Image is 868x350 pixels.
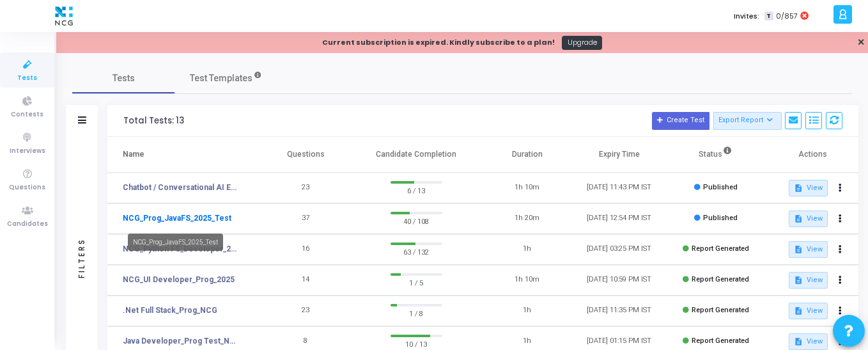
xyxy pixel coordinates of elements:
button: View [789,303,828,319]
td: [DATE] 12:54 PM IST [573,203,665,234]
th: Status [665,137,766,173]
th: Name [107,137,260,173]
mat-icon: description [794,337,803,346]
a: Chatbot / Conversational AI Engineer Assessment [123,182,240,193]
th: Questions [260,137,352,173]
span: Tests [17,73,37,84]
td: 1h 10m [481,173,573,203]
button: View [789,272,828,289]
a: NCG_Prog_JavaFS_2025_Test [123,212,231,224]
span: 1 / 8 [391,306,442,319]
span: 6 / 13 [391,184,442,196]
span: Report Generated [692,244,749,253]
th: Actions [766,137,858,173]
div: Current subscription is expired. Kindly subscribe to a plan! [322,37,555,48]
td: 1h 20m [481,203,573,234]
span: Questions [9,182,45,193]
th: Candidate Completion [352,137,481,173]
span: 10 / 13 [391,337,442,350]
span: Candidates [7,219,48,230]
span: Report Generated [692,337,749,345]
td: 23 [260,296,352,326]
span: Test Templates [190,72,252,85]
button: Create Test [652,112,709,130]
mat-icon: description [794,245,803,254]
td: 14 [260,265,352,296]
mat-icon: description [794,184,803,193]
a: Java Developer_Prog Test_NCG [123,335,240,347]
button: View [789,211,828,227]
a: NCG_UI Developer_Prog_2025 [123,274,235,285]
td: 37 [260,203,352,234]
div: NCG_Prog_JavaFS_2025_Test [128,234,223,251]
button: Export Report [713,112,782,130]
td: 1h 10m [481,265,573,296]
td: 16 [260,234,352,265]
span: Published [703,183,738,191]
td: [DATE] 11:43 PM IST [573,173,665,203]
img: logo [52,3,76,29]
span: Contests [11,109,43,120]
mat-icon: description [794,214,803,223]
th: Expiry Time [573,137,665,173]
label: Invites: [734,11,759,22]
span: Tests [112,72,135,85]
a: ✕ [857,36,865,49]
td: 1h [481,234,573,265]
td: 23 [260,173,352,203]
mat-icon: description [794,306,803,315]
th: Duration [481,137,573,173]
span: 63 / 132 [391,245,442,258]
button: View [789,333,828,350]
span: 40 / 108 [391,214,442,227]
mat-icon: description [794,276,803,285]
span: 1 / 5 [391,276,442,289]
td: 1h [481,296,573,326]
a: Upgrade [562,36,602,50]
span: Report Generated [692,275,749,283]
div: Total Tests: 13 [123,116,184,126]
td: [DATE] 03:25 PM IST [573,234,665,265]
a: .Net Full Stack_Prog_NCG [123,305,217,316]
span: Report Generated [692,306,749,314]
td: [DATE] 10:59 PM IST [573,265,665,296]
button: View [789,241,828,258]
span: 0/857 [776,11,798,22]
span: Published [703,214,738,222]
button: View [789,180,828,196]
span: Interviews [10,146,45,157]
span: T [764,12,773,21]
td: [DATE] 11:35 PM IST [573,296,665,326]
div: Filters [76,187,88,328]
